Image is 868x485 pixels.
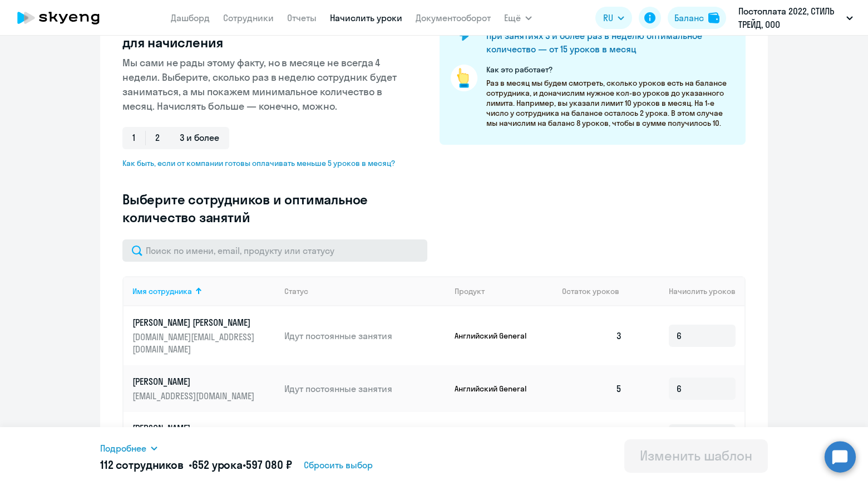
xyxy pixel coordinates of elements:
[708,12,719,23] img: balance
[455,331,538,341] p: Английский General
[504,7,532,29] button: Ещё
[504,11,521,25] span: Ещё
[132,375,257,388] p: [PERSON_NAME]
[595,7,632,29] button: RU
[122,190,404,226] h3: Выберите сотрудников и оптимальное количество занятий
[132,375,275,402] a: [PERSON_NAME][EMAIL_ADDRESS][DOMAIN_NAME]
[246,458,292,472] span: 597 080 ₽
[122,56,404,114] p: Мы сами не рады этому факту, но в месяце не всегда 4 недели. Выберите, сколько раз в неделю сотру...
[132,286,275,296] div: Имя сотрудника
[100,457,292,473] h5: 112 сотрудников • •
[455,286,554,296] div: Продукт
[287,12,317,23] a: Отчеты
[668,7,726,29] button: Балансbalance
[132,316,257,329] p: [PERSON_NAME] [PERSON_NAME]
[553,365,631,412] td: 5
[416,12,491,23] a: Документооборот
[330,12,402,23] a: Начислить уроки
[486,78,734,128] p: Раз в месяц мы будем смотреть, сколько уроков есть на балансе сотрудника, и доначислим нужное кол...
[624,439,768,473] button: Изменить шаблон
[122,158,404,168] span: Как быть, если от компании готовы оплачивать меньше 5 уроков в месяц?
[132,422,275,449] a: [PERSON_NAME][EMAIL_ADDRESS][DOMAIN_NAME]
[132,316,275,355] a: [PERSON_NAME] [PERSON_NAME][DOMAIN_NAME][EMAIL_ADDRESS][DOMAIN_NAME]
[132,331,257,355] p: [DOMAIN_NAME][EMAIL_ADDRESS][DOMAIN_NAME]
[304,458,373,472] span: Сбросить выбор
[553,412,631,459] td: 2
[562,286,631,296] div: Остаток уроков
[284,383,446,395] p: Идут постоянные занятия
[603,11,613,25] span: RU
[738,4,842,31] p: Постоплата 2022, СТИЛЬ ТРЕЙД, ООО
[631,276,744,306] th: Начислить уроков
[455,384,538,394] p: Английский General
[122,127,145,149] span: 1
[122,239,427,262] input: Поиск по имени, email, продукту или статусу
[674,11,704,25] div: Баланс
[100,442,146,455] span: Подробнее
[640,447,752,464] div: Изменить шаблон
[132,286,192,296] div: Имя сотрудника
[284,330,446,342] p: Идут постоянные занятия
[284,286,308,296] div: Статус
[132,422,257,434] p: [PERSON_NAME]
[170,127,229,149] span: 3 и более
[223,12,274,23] a: Сотрудники
[733,4,859,31] button: Постоплата 2022, СТИЛЬ ТРЕЙД, ООО
[451,65,477,91] img: pointer-circle
[553,306,631,365] td: 3
[284,286,446,296] div: Статус
[171,12,210,23] a: Дашборд
[145,127,170,149] span: 2
[486,65,734,75] p: Как это работает?
[192,458,243,472] span: 652 урока
[132,390,257,402] p: [EMAIL_ADDRESS][DOMAIN_NAME]
[455,286,485,296] div: Продукт
[486,29,727,56] h4: При занятиях 3 и более раз в неделю оптимальное количество — от 15 уроков в месяц
[562,286,619,296] span: Остаток уроков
